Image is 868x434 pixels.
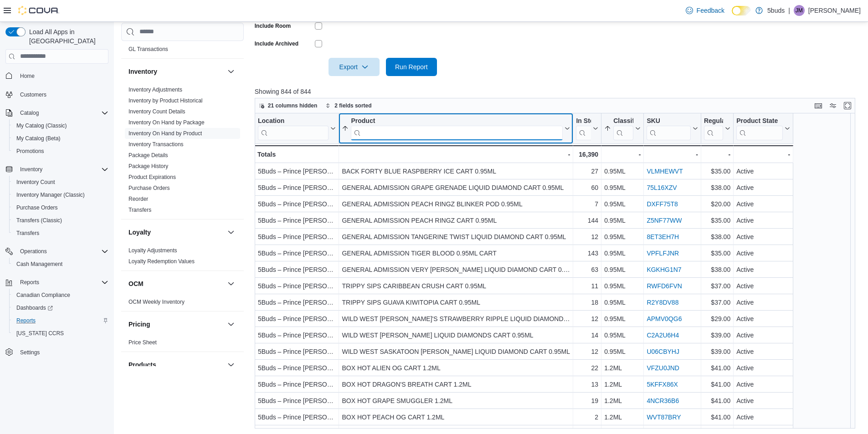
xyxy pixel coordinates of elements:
a: 5KFFX86X [647,381,678,388]
div: WILD WEST [PERSON_NAME] LIQUID DIAMONDS CART 0.95ML [342,330,570,341]
span: Customers [20,91,46,98]
div: SKU URL [647,117,691,140]
span: Inventory On Hand by Product [128,130,202,137]
div: 1.2ML [604,395,641,406]
div: WILD WEST SASKATOON [PERSON_NAME] LIQUID DIAMOND CART 0.95ML [342,346,570,357]
div: 12 [576,346,598,357]
div: 14 [576,330,598,341]
span: OCM Weekly Inventory [128,298,185,306]
span: Export [334,58,374,76]
span: Inventory Count [13,177,108,188]
div: 0.95ML [604,199,641,209]
div: BOX HOT DRAGON'S BREATH CART 1.2ML [342,379,570,390]
a: Settings [16,347,43,358]
div: BOX HOT GRAPE SMUGGLER 1.2ML [342,395,570,406]
a: Transfers (Classic) [13,215,66,226]
div: 7 [576,199,598,209]
a: Dashboards [9,301,112,314]
div: $39.00 [704,330,730,341]
button: 21 columns hidden [255,100,321,111]
div: Product State [736,117,783,140]
div: Product State [736,117,783,125]
span: Catalog [20,109,39,117]
span: Transfers [13,228,108,239]
span: Feedback [697,6,724,15]
span: My Catalog (Beta) [13,133,108,144]
div: 5Buds – Prince [PERSON_NAME] [258,281,336,291]
button: Loyalty [226,227,236,238]
button: Inventory Manager (Classic) [9,189,112,201]
span: Price Sheet [128,339,157,346]
span: Washington CCRS [13,328,108,339]
button: Purchase Orders [9,201,112,214]
button: 2 fields sorted [322,100,375,111]
div: 5Buds – Prince [PERSON_NAME] [258,297,336,308]
div: 144 [576,215,598,226]
a: Promotions [13,146,48,157]
div: Active [736,281,790,291]
div: 63 [576,264,598,275]
nav: Complex example [5,66,108,383]
button: Run Report [386,58,437,76]
div: $39.00 [704,346,730,357]
span: Inventory by Product Historical [128,97,203,104]
span: 2 fields sorted [334,102,371,109]
a: VLMHEWVT [647,168,683,175]
span: Loyalty Redemption Values [128,258,195,265]
div: Finance [121,33,244,58]
span: Operations [20,248,47,255]
span: Purchase Orders [16,204,58,211]
div: BOX HOT ALIEN OG CART 1.2ML [342,363,570,373]
button: Pricing [128,320,224,329]
a: U06CBYHJ [647,348,679,355]
button: Inventory [128,67,224,76]
div: 5Buds – Prince [PERSON_NAME] [258,166,336,177]
div: OCM [121,296,244,311]
span: My Catalog (Beta) [16,135,61,142]
div: 5Buds – Prince [PERSON_NAME] [258,395,336,406]
div: Active [736,379,790,390]
span: Purchase Orders [128,184,170,192]
div: GENERAL ADMISSION TANGERINE TWIST LIQUID DIAMOND CART 0.95ML [342,231,570,242]
div: WILD WEST [PERSON_NAME]'S STRAWBERRY RIPPLE LIQUID DIAMONDS CART 0.95ML [342,313,570,324]
span: Inventory [16,164,108,175]
span: Canadian Compliance [16,291,70,299]
div: In Stock Qty [576,117,591,125]
div: 5Buds – Prince [PERSON_NAME] [258,248,336,259]
div: GENERAL ADMISSION PEACH RINGZ CART 0.95ML [342,215,570,226]
div: $38.00 [704,182,730,193]
div: $38.00 [704,231,730,242]
a: R2Y8DV88 [647,299,678,306]
span: Transfers [128,206,151,214]
span: Reports [16,277,108,288]
span: Reports [13,315,108,326]
button: Home [2,69,112,82]
span: JM [796,5,803,16]
div: Pricing [121,337,244,352]
a: Reports [13,315,39,326]
div: Active [736,199,790,209]
a: WVT87BRY [647,414,681,421]
a: KGKHG1N7 [647,266,681,273]
span: Inventory Manager (Classic) [13,189,108,200]
a: Canadian Compliance [13,290,74,301]
div: $35.00 [704,248,730,259]
div: - [342,149,570,160]
a: Customers [16,89,50,100]
div: Active [736,264,790,275]
span: Dashboards [13,302,108,313]
button: Transfers [9,227,112,240]
div: GENERAL ADMISSION PEACH RINGZ BLINKER POD 0.95ML [342,199,570,209]
div: $41.00 [704,395,730,406]
div: 143 [576,248,598,259]
div: 0.95ML [604,215,641,226]
div: SKU [647,117,691,125]
div: $29.00 [704,313,730,324]
a: Inventory Count [13,177,59,188]
a: Purchase Orders [128,185,170,191]
h3: OCM [128,279,144,288]
button: Display options [827,100,838,111]
div: $20.00 [704,199,730,209]
div: 0.95ML [604,182,641,193]
div: Active [736,412,790,423]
